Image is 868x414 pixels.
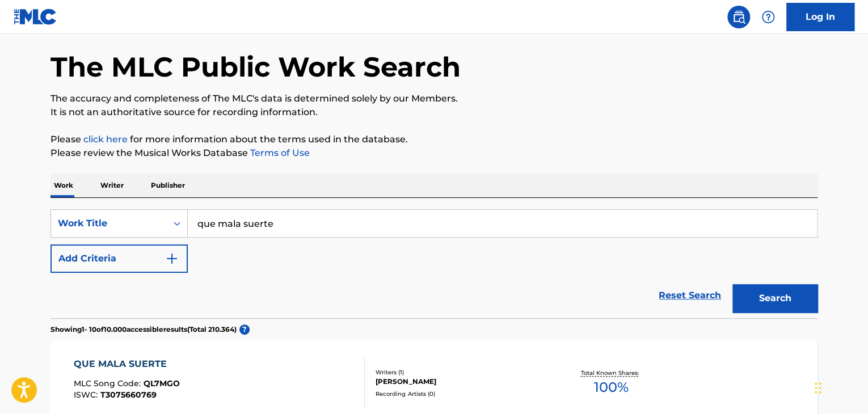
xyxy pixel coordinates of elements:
[50,50,461,84] h1: The MLC Public Work Search
[50,146,818,160] p: Please review the Musical Works Database
[376,390,547,398] div: Recording Artists ( 0 )
[732,10,745,24] img: search
[50,133,818,146] p: Please for more information about the terms used in the database.
[97,174,127,197] p: Writer
[14,9,57,25] img: MLC Logo
[761,10,775,24] img: help
[148,174,188,197] p: Publisher
[100,390,157,400] span: T3075660769
[732,284,818,312] button: Search
[811,360,868,414] div: Widget de chat
[239,324,250,335] span: ?
[50,244,188,273] button: Add Criteria
[376,377,547,387] div: [PERSON_NAME]
[83,134,128,145] a: click here
[58,217,160,230] div: Work Title
[144,378,180,388] span: QL7MGO
[50,174,77,197] p: Work
[74,378,144,388] span: MLC Song Code :
[165,252,179,265] img: 9d2ae6d4665cec9f34b9.svg
[727,6,750,28] a: Public Search
[811,360,868,414] iframe: Chat Widget
[50,324,237,335] p: Showing 1 - 10 of 10.000 accessible results (Total 210.364 )
[757,6,779,28] div: Help
[74,390,100,400] span: ISWC :
[786,3,854,31] a: Log In
[50,105,818,119] p: It is not an authoritative source for recording information.
[376,368,547,377] div: Writers ( 1 )
[74,357,180,371] div: QUE MALA SUERTE
[580,369,641,377] p: Total Known Shares:
[653,283,727,308] a: Reset Search
[50,92,818,105] p: The accuracy and completeness of The MLC's data is determined solely by our Members.
[593,377,628,398] span: 100 %
[50,209,818,318] form: Search Form
[248,147,310,158] a: Terms of Use
[815,371,821,405] div: Arrastrar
